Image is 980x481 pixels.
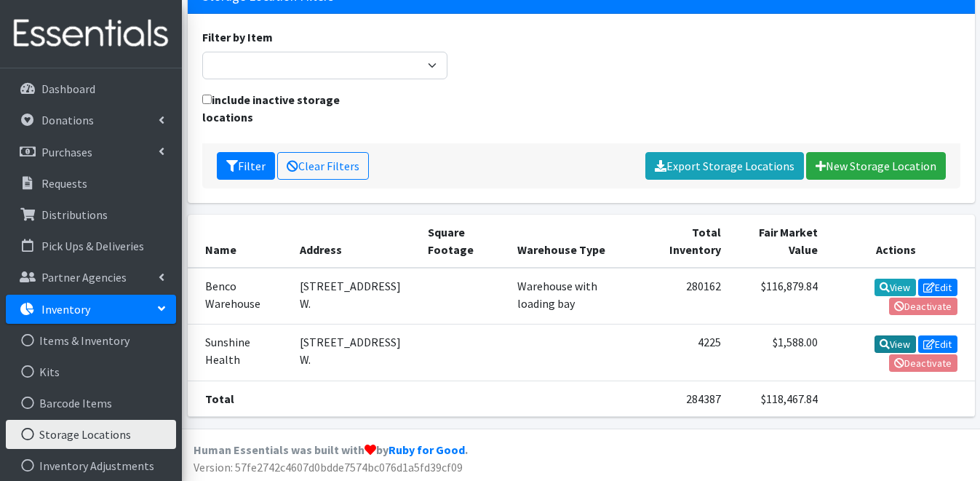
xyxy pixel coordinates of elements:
[730,325,826,381] td: $1,588.00
[6,9,176,58] img: HumanEssentials
[217,152,275,180] button: Filter
[730,381,826,416] td: $118,467.84
[6,106,176,135] a: Donations
[640,325,730,381] td: 4225
[730,268,826,325] td: $116,879.84
[730,215,826,268] th: Fair Market Value
[6,231,176,261] a: Pick Ups & Deliveries
[291,268,418,325] td: [STREET_ADDRESS] W.
[806,152,946,180] a: New Storage Location
[645,152,804,180] a: Export Storage Locations
[509,268,640,325] td: Warehouse with loading bay
[202,28,273,46] label: Filter by Item
[6,326,176,355] a: Items & Inventory
[41,207,108,222] p: Distributions
[6,295,176,324] a: Inventory
[640,381,730,416] td: 284387
[291,325,418,381] td: [STREET_ADDRESS] W.
[194,442,468,457] strong: Human Essentials was built with by .
[291,215,418,268] th: Address
[188,268,292,325] td: Benco Warehouse
[918,335,957,353] a: Edit
[6,389,176,418] a: Barcode Items
[6,74,176,103] a: Dashboard
[389,442,465,457] a: Ruby for Good
[509,215,640,268] th: Warehouse Type
[277,152,369,180] a: Clear Filters
[6,138,176,167] a: Purchases
[202,91,383,126] label: include inactive storage locations
[826,215,975,268] th: Actions
[640,268,730,325] td: 280162
[41,302,90,317] p: Inventory
[875,279,916,296] a: View
[41,145,92,159] p: Purchases
[194,460,463,474] span: Version: 57fe2742c4607d0bdde7574bc076d1a5fd39cf09
[640,215,730,268] th: Total Inventory
[6,263,176,292] a: Partner Agencies
[6,420,176,449] a: Storage Locations
[875,335,916,353] a: View
[205,391,234,406] strong: Total
[6,169,176,198] a: Requests
[41,113,94,127] p: Donations
[918,279,957,296] a: Edit
[202,95,212,104] input: include inactive storage locations
[6,451,176,480] a: Inventory Adjustments
[41,82,95,96] p: Dashboard
[419,215,509,268] th: Square Footage
[188,325,292,381] td: Sunshine Health
[6,200,176,229] a: Distributions
[6,357,176,386] a: Kits
[41,270,127,285] p: Partner Agencies
[41,239,144,253] p: Pick Ups & Deliveries
[188,215,292,268] th: Name
[41,176,87,191] p: Requests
